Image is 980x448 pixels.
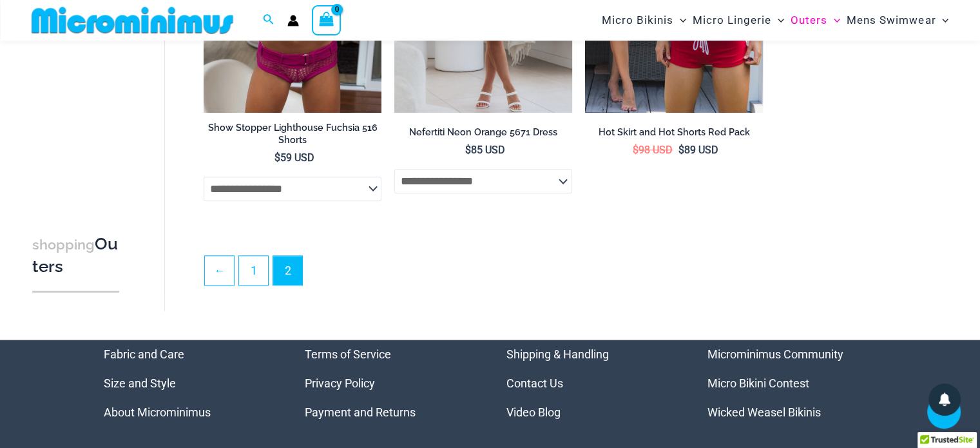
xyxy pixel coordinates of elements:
[597,2,954,39] nav: Site Navigation
[506,405,561,419] a: Video Blog
[707,405,821,419] a: Wicked Weasel Bikinis
[465,144,505,156] bdi: 85 USD
[204,122,381,146] h2: Show Stopper Lighthouse Fuchsia 516 Shorts
[936,4,948,37] span: Menu Toggle
[312,5,341,35] a: View Shopping Cart, empty
[847,4,936,37] span: Mens Swimwear
[506,340,676,427] aside: Footer Widget 3
[239,256,268,285] a: Page 1
[32,233,119,278] h3: Outers
[693,4,771,37] span: Micro Lingerie
[506,340,676,427] nav: Menu
[104,347,184,361] a: Fabric and Care
[104,376,176,390] a: Size and Style
[707,376,809,390] a: Micro Bikini Contest
[673,4,686,37] span: Menu Toggle
[394,126,572,139] h2: Nefertiti Neon Orange 5671 Dress
[465,144,471,156] span: $
[305,347,391,361] a: Terms of Service
[843,4,952,37] a: Mens SwimwearMenu ToggleMenu Toggle
[104,340,273,427] nav: Menu
[287,15,299,26] a: Account icon link
[827,4,840,37] span: Menu Toggle
[104,405,211,419] a: About Microminimus
[602,4,673,37] span: Micro Bikinis
[506,376,563,390] a: Contact Us
[707,347,843,361] a: Microminimus Community
[26,6,238,35] img: MM SHOP LOGO FLAT
[678,144,718,156] bdi: 89 USD
[506,347,609,361] a: Shipping & Handling
[205,256,234,285] a: ←
[104,340,273,427] aside: Footer Widget 1
[633,144,639,156] span: $
[305,340,474,427] aside: Footer Widget 2
[689,4,787,37] a: Micro LingerieMenu ToggleMenu Toggle
[32,237,95,253] span: shopping
[263,12,274,28] a: Search icon link
[678,144,684,156] span: $
[274,151,280,164] span: $
[599,4,689,37] a: Micro BikinisMenu ToggleMenu Toggle
[771,4,784,37] span: Menu Toggle
[787,4,843,37] a: OutersMenu ToggleMenu Toggle
[585,126,763,143] a: Hot Skirt and Hot Shorts Red Pack
[585,126,763,139] h2: Hot Skirt and Hot Shorts Red Pack
[707,340,877,427] nav: Menu
[305,405,416,419] a: Payment and Returns
[204,255,954,293] nav: Product Pagination
[707,340,877,427] aside: Footer Widget 4
[305,376,375,390] a: Privacy Policy
[204,122,381,151] a: Show Stopper Lighthouse Fuchsia 516 Shorts
[633,144,673,156] bdi: 98 USD
[305,340,474,427] nav: Menu
[394,126,572,143] a: Nefertiti Neon Orange 5671 Dress
[274,151,314,164] bdi: 59 USD
[273,256,302,285] span: Page 2
[791,4,827,37] span: Outers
